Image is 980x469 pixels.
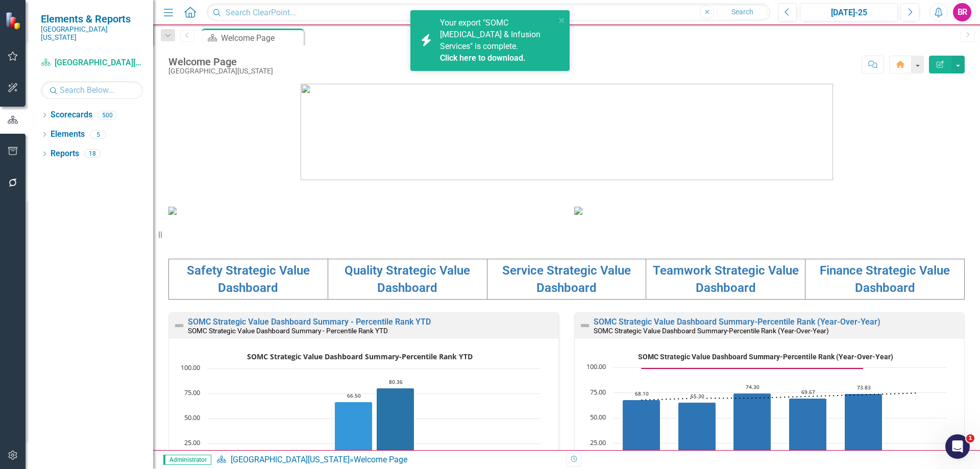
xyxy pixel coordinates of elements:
[184,388,200,397] text: 75.00
[653,263,799,295] a: Teamwork Strategic Value Dashboard
[678,402,716,468] path: FY2022, 65.3. Percentile Rank.
[41,81,143,99] input: Search Below...
[558,14,566,26] button: close
[623,400,660,468] path: FY2021, 68.1. Percentile Rank.
[168,207,177,215] img: download%20somc%20mission%20vision.png
[216,454,559,466] div: »
[389,378,403,385] text: 80.36
[188,317,431,327] a: SOMC Strategic Value Dashboard Summary - Percentile Rank YTD
[345,263,470,295] a: Quality Strategic Value Dashboard
[221,32,301,44] div: Welcome Page
[440,18,553,64] span: Your export "SOMC [MEDICAL_DATA] & Infusion Services" is complete.
[354,455,407,464] div: Welcome Page
[97,111,117,119] div: 500
[188,327,388,335] small: SOMC Strategic Value Dashboard Summary - Percentile Rank YTD
[377,388,414,468] g: Teamwork, bar series 4 of 6 with 1 bar.
[590,387,606,397] text: 75.00
[640,366,866,371] g: Goal, series 2 of 3. Line with 6 data points.
[594,327,829,335] small: SOMC Strategic Value Dashboard Summary-Percentile Rank (Year-Over-Year)
[594,317,880,327] a: SOMC Strategic Value Dashboard Summary-Percentile Rank (Year-Over-Year)
[301,84,833,180] img: download%20somc%20logo%20v2.png
[857,384,871,391] text: 73.83
[184,438,200,447] text: 25.00
[181,363,200,372] text: 100.00
[502,263,631,295] a: Service Strategic Value Dashboard
[579,319,591,332] img: Not Defined
[746,383,759,390] text: 74.30
[90,130,106,139] div: 5
[440,53,526,63] a: Click here to download.
[574,207,582,215] img: download%20somc%20strategic%20values%20v2.png
[803,7,894,19] div: [DATE]-25
[953,3,971,21] button: BR
[377,388,414,468] path: FY2026, 80.36. Teamwork.
[41,13,143,25] span: Elements & Reports
[184,413,200,422] text: 50.00
[717,5,768,19] button: Search
[41,25,143,42] small: [GEOGRAPHIC_DATA][US_STATE]
[347,392,361,399] text: 66.50
[623,367,919,469] g: Percentile Rank, series 1 of 3. Bar series with 6 bars.
[163,455,211,465] span: Administrator
[635,390,649,397] text: 68.10
[51,109,92,121] a: Scorecards
[231,455,350,464] a: [GEOGRAPHIC_DATA][US_STATE]
[586,362,606,371] text: 100.00
[168,67,273,75] div: [GEOGRAPHIC_DATA][US_STATE]
[945,434,970,459] iframe: Intercom live chat
[51,129,85,140] a: Elements
[590,412,606,422] text: 50.00
[733,393,771,468] path: FY2023, 74.3. Percentile Rank.
[187,263,310,295] a: Safety Strategic Value Dashboard
[5,11,23,29] img: ClearPoint Strategy
[41,57,143,69] a: [GEOGRAPHIC_DATA][US_STATE]
[207,4,770,21] input: Search ClearPoint...
[168,56,273,67] div: Welcome Page
[247,352,473,361] text: SOMC Strategic Value Dashboard Summary-Percentile Rank YTD
[173,319,185,332] img: Not Defined
[845,393,883,468] path: FY2025, 73.83. Percentile Rank.
[789,398,827,468] path: FY2024, 69.67. Percentile Rank.
[84,150,101,158] div: 18
[51,148,79,160] a: Reports
[638,353,893,361] text: SOMC Strategic Value Dashboard Summary-Percentile Rank (Year-Over-Year)
[820,263,950,295] a: Finance Strategic Value Dashboard
[731,8,753,16] span: Search
[335,402,373,468] path: FY2026, 66.5. Service.
[590,438,606,447] text: 25.00
[801,388,815,396] text: 69.67
[335,402,373,468] g: Service, bar series 3 of 6 with 1 bar.
[800,3,898,21] button: [DATE]-25
[966,434,974,442] span: 1
[691,392,704,400] text: 65.30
